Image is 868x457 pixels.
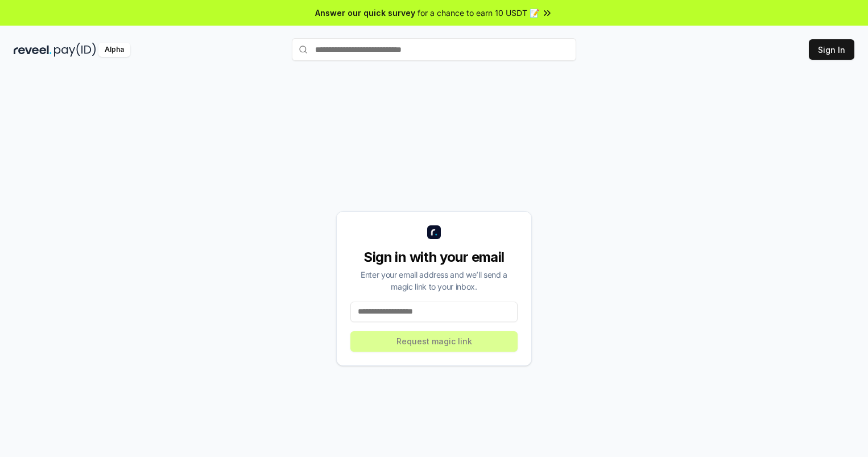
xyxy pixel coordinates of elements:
img: pay_id [54,43,96,57]
span: Answer our quick survey [315,7,415,19]
button: Sign In [809,39,854,60]
img: logo_small [427,225,441,239]
div: Enter your email address and we’ll send a magic link to your inbox. [350,269,518,293]
div: Sign in with your email [350,248,518,266]
span: for a chance to earn 10 USDT 📝 [418,7,539,19]
img: reveel_dark [14,43,52,57]
div: Alpha [98,43,130,57]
